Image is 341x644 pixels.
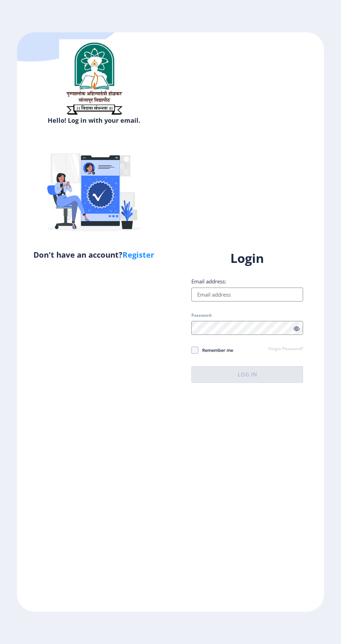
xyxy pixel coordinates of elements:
[268,346,303,352] a: Forgot Password?
[191,366,303,383] button: Log In
[198,346,233,354] span: Remember me
[191,250,303,267] h1: Login
[59,39,129,118] img: sulogo.png
[191,313,212,318] label: Password:
[122,249,154,260] a: Register
[191,288,303,301] input: Email address
[191,278,226,285] label: Email address:
[22,249,165,260] h5: Don't have an account?
[33,127,155,249] img: Verified-rafiki.svg
[22,116,165,124] h6: Hello! Log in with your email.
